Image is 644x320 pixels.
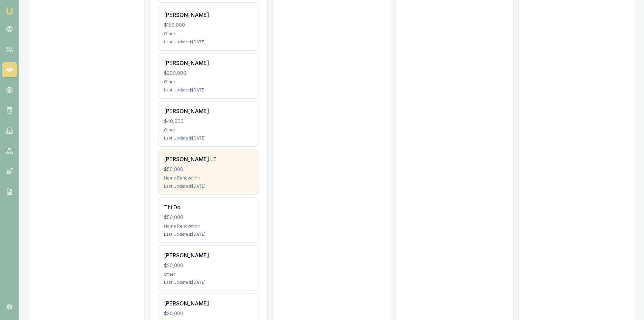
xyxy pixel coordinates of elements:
[164,31,253,37] div: Other
[164,203,253,211] div: Thi Do
[164,280,253,285] div: Last Updated: [DATE]
[164,184,253,189] div: Last Updated: [DATE]
[164,251,253,259] div: [PERSON_NAME]
[164,155,253,163] div: [PERSON_NAME] LE
[164,79,253,85] div: Other
[164,59,253,67] div: [PERSON_NAME]
[164,107,253,115] div: [PERSON_NAME]
[164,299,253,307] div: [PERSON_NAME]
[164,175,253,181] div: Home Renovation
[164,272,253,277] div: Other
[164,87,253,93] div: Last Updated: [DATE]
[164,127,253,133] div: Other
[164,262,253,269] div: $20,000
[164,70,253,77] div: $200,000
[164,310,253,317] div: $30,000
[164,214,253,221] div: $50,000
[164,135,253,141] div: Last Updated: [DATE]
[164,22,253,28] div: $150,000
[164,118,253,125] div: $40,000
[164,232,253,237] div: Last Updated: [DATE]
[5,7,14,15] img: emu-icon-u.png
[164,39,253,45] div: Last Updated: [DATE]
[164,11,253,19] div: [PERSON_NAME]
[164,166,253,173] div: $50,000
[164,223,253,229] div: Home Renovation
